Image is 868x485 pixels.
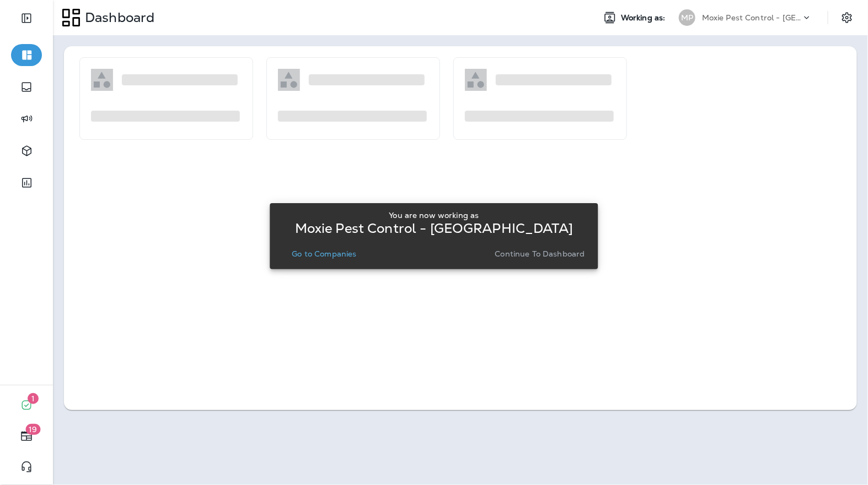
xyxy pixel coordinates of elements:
button: 19 [11,425,42,447]
span: 19 [26,424,41,435]
span: Working as: [621,13,668,23]
button: Settings [837,8,857,28]
div: MP [679,9,695,26]
button: Expand Sidebar [11,7,42,29]
p: Moxie Pest Control - [GEOGRAPHIC_DATA] [295,224,573,233]
button: Continue to Dashboard [491,246,590,261]
p: Go to Companies [292,249,356,258]
button: Go to Companies [287,246,361,261]
p: Moxie Pest Control - [GEOGRAPHIC_DATA] [702,13,801,22]
button: 1 [11,394,42,416]
p: You are now working as [389,211,479,220]
span: 1 [28,393,39,404]
p: Continue to Dashboard [495,249,585,258]
p: Dashboard [81,9,154,26]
